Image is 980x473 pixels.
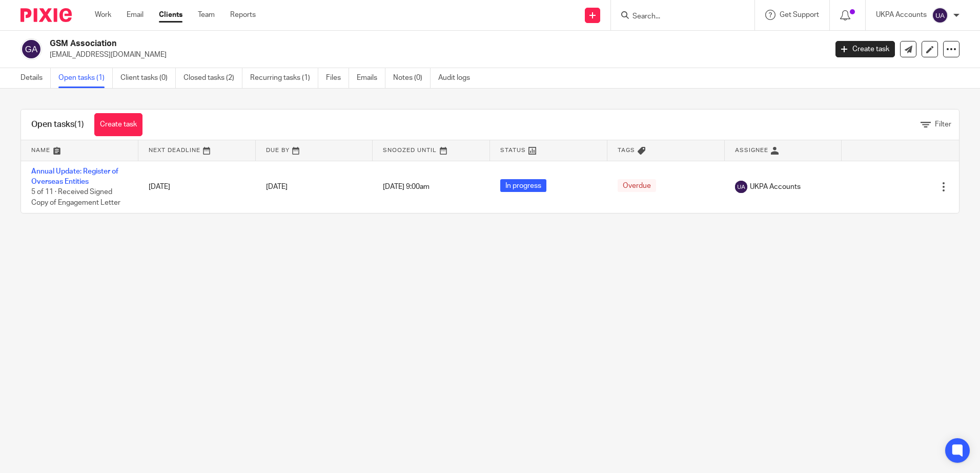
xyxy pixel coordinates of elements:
img: svg%3E [932,7,948,24]
span: [DATE] [266,183,288,190]
a: Reports [230,10,256,20]
a: Work [95,10,111,20]
a: Client tasks (0) [120,68,176,88]
a: Closed tasks (2) [183,68,242,88]
img: svg%3E [735,181,747,193]
input: Search [631,12,724,21]
a: Create task [94,113,142,136]
a: Create task [835,41,895,57]
span: 5 of 11 · Received Signed Copy of Engagement Letter [31,188,120,206]
a: Details [21,68,51,88]
a: Audit logs [438,68,478,88]
h1: Open tasks [31,119,84,130]
h2: GSM Association [50,38,666,49]
span: In progress [500,179,546,192]
img: svg%3E [21,38,42,60]
img: Pixie [21,8,72,22]
a: Open tasks (1) [58,68,113,88]
span: [DATE] 9:00am [383,183,430,190]
span: Filter [935,121,951,128]
p: [EMAIL_ADDRESS][DOMAIN_NAME] [50,50,820,60]
a: Files [326,68,349,88]
span: Status [500,147,526,153]
span: (1) [74,120,84,128]
a: Email [127,10,144,20]
p: UKPA Accounts [876,10,927,20]
span: UKPA Accounts [750,182,801,192]
a: Notes (0) [393,68,431,88]
a: Team [198,10,215,20]
span: Get Support [780,11,819,18]
a: Recurring tasks (1) [250,68,318,88]
a: Emails [357,68,385,88]
span: Overdue [618,179,656,192]
span: Snoozed Until [383,147,437,153]
a: Clients [159,10,182,20]
span: Tags [618,147,635,153]
a: Annual Update: Register of Overseas Entities [31,168,118,185]
td: [DATE] [138,161,256,213]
